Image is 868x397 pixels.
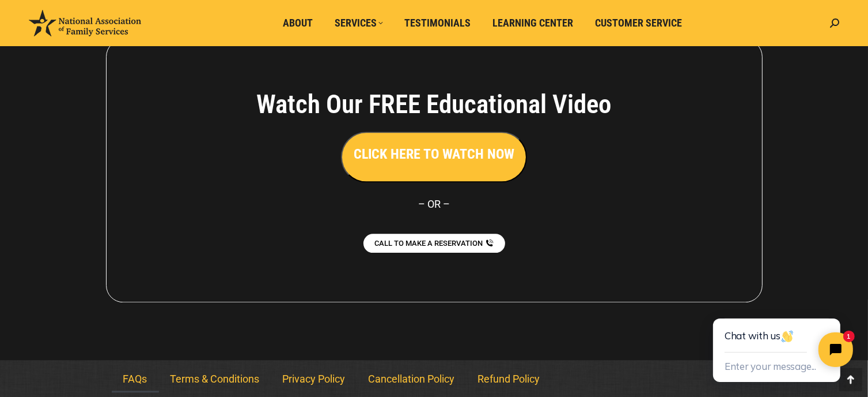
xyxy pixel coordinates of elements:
a: Testimonials [397,12,479,34]
span: Learning Center [493,17,574,29]
button: CLICK HERE TO WATCH NOW [341,132,527,182]
a: Cancellation Policy [357,366,467,392]
a: About [275,12,321,34]
a: CALL TO MAKE A RESERVATION [363,234,505,253]
span: – OR – [418,198,450,210]
img: National Association of Family Services [29,10,141,36]
nav: Menu [112,366,757,392]
a: Terms & Conditions [159,366,271,392]
a: Privacy Policy [271,366,357,392]
a: FAQs [112,366,159,392]
a: Learning Center [485,12,582,34]
a: CLICK HERE TO WATCH NOW [341,149,527,161]
span: Customer Service [596,17,683,29]
iframe: Tidio Chat [687,282,868,397]
span: Testimonials [405,17,471,29]
span: Services [335,17,383,29]
a: Customer Service [587,12,691,34]
span: CALL TO MAKE A RESERVATION [375,239,483,247]
span: About [283,17,313,29]
h4: Watch Our FREE Educational Video [193,89,676,120]
h3: CLICK HERE TO WATCH NOW [354,144,514,164]
a: Refund Policy [467,366,552,392]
